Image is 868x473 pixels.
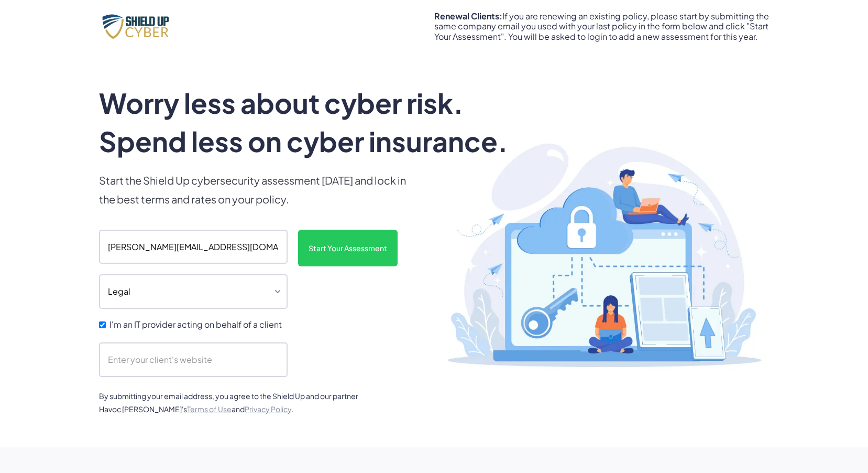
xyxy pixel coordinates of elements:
[298,230,398,266] input: Start Your Assessment
[434,10,502,21] strong: Renewal Clients:
[99,342,288,377] input: Enter your client's website
[99,84,535,160] h1: Worry less about cyber risk. Spend less on cyber insurance.
[99,12,178,41] img: Shield Up Cyber Logo
[245,404,291,414] a: Privacy Policy
[99,390,371,416] div: By submitting your email address, you agree to the Shield Up and our partner Havoc [PERSON_NAME]'...
[109,319,282,329] span: I'm an IT provider acting on behalf of a client
[99,171,413,209] p: Start the Shield Up cybersecurity assessment [DATE] and lock in the best terms and rates on your ...
[434,11,770,41] div: If you are renewing an existing policy, please start by submitting the same company email you use...
[187,404,232,414] a: Terms of Use
[99,321,106,328] input: I'm an IT provider acting on behalf of a client
[99,230,288,264] input: Enter your company email
[99,230,413,377] form: scanform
